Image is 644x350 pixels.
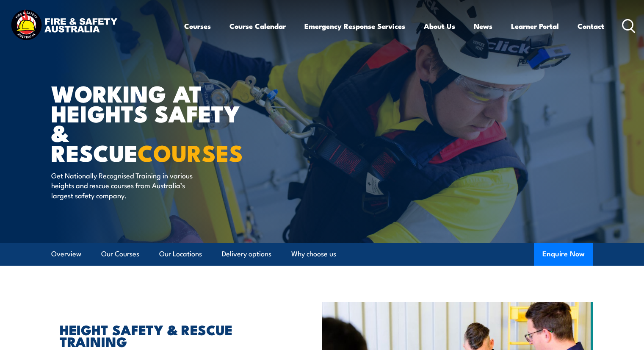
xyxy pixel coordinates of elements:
p: Get Nationally Recognised Training in various heights and rescue courses from Australia’s largest... [51,170,206,200]
h2: HEIGHT SAFETY & RESCUE TRAINING [60,323,283,347]
a: Our Courses [101,243,139,265]
a: Our Locations [159,243,202,265]
a: Courses [184,15,211,37]
a: Emergency Response Services [304,15,405,37]
a: Contact [578,15,604,37]
a: Learner Portal [511,15,559,37]
h1: WORKING AT HEIGHTS SAFETY & RESCUE [51,83,260,162]
a: Overview [51,243,81,265]
a: Course Calendar [229,15,286,37]
a: News [474,15,492,37]
button: Enquire Now [534,243,593,266]
a: Why choose us [291,243,336,265]
a: About Us [424,15,455,37]
a: Delivery options [222,243,271,265]
strong: COURSES [138,134,243,169]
